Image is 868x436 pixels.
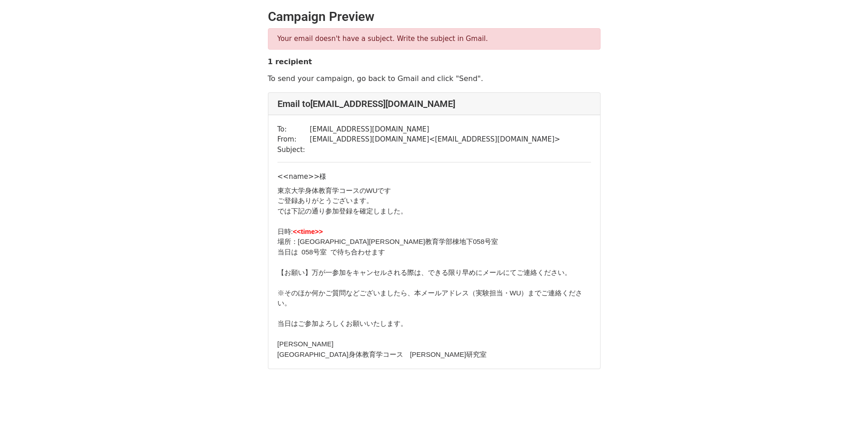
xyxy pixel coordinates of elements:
div: 当日は 058号室 で待ち合わせます 【お願い】万が一参加をキャンセルされる際は、 できる限り早めにメールにてご連絡ください。 ※そのほか何かご質問などございましたら、本メールアドレス（ 実験担... [277,247,591,329]
div: ご登録ありがとうございます。 では下記の通り参加登録を確定しました。 [277,186,591,360]
h4: Email to [EMAIL_ADDRESS][DOMAIN_NAME] [277,98,591,109]
div: <<name>> [277,172,591,360]
td: Subject: [277,145,310,155]
div: [PERSON_NAME] [GEOGRAPHIC_DATA]身体教育学コース [PERSON_NAME]研究室 [277,339,591,360]
td: From: [277,134,310,145]
td: [EMAIL_ADDRESS][DOMAIN_NAME] [310,124,560,135]
td: To: [277,124,310,135]
font: <<time>> [293,228,323,235]
p: To send your campaign, go back to Gmail and click "Send". [268,74,601,83]
div: 日時: [277,216,591,237]
h2: Campaign Preview [268,9,601,25]
div: 場所：[GEOGRAPHIC_DATA][PERSON_NAME]教育学部棟地下058号室 [277,237,591,329]
div: 東京大学身体教育学コースのWUです [277,186,591,196]
td: [EMAIL_ADDRESS][DOMAIN_NAME] < [EMAIL_ADDRESS][DOMAIN_NAME] > [310,134,560,145]
span: 様 [319,172,326,181]
strong: 1 recipient [268,57,312,66]
p: Your email doesn't have a subject. Write the subject in Gmail. [277,34,591,44]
